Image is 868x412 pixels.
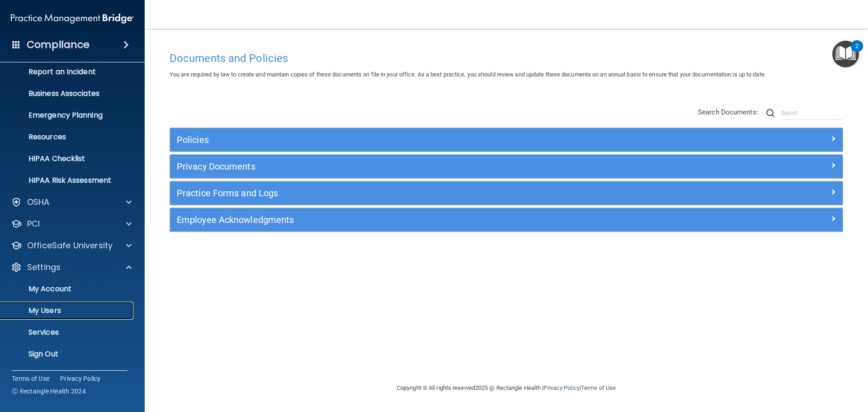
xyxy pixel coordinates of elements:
p: HIPAA Risk Assessment [6,176,129,185]
div: 2 [855,46,859,58]
span: Ⓒ Rectangle Health 2024 [12,387,86,396]
a: OfficeSafe University [11,240,132,251]
h5: Policies [177,135,668,145]
img: PMB logo [11,9,134,28]
a: Settings [11,262,132,273]
a: Privacy Policy [543,384,579,391]
img: ic-search.3b580494.png [766,109,774,117]
a: Employee Acknowledgments [177,213,836,227]
p: PCI [27,218,40,229]
h5: Practice Forms and Logs [177,188,668,198]
h4: Compliance [27,38,90,51]
a: Privacy Policy [60,374,101,383]
a: Terms of Use [12,374,49,383]
a: Terms of Use [581,384,616,391]
p: My Account [6,284,129,294]
p: Settings [27,262,61,273]
button: Open Resource Center, 2 new notifications [832,41,859,67]
h5: Employee Acknowledgments [177,215,668,225]
a: Privacy Documents [177,159,836,174]
p: OfficeSafe University [27,240,113,251]
p: OSHA [27,197,50,208]
p: Emergency Planning [6,111,129,120]
span: You are required by law to create and maintain copies of these documents on file in your office. ... [170,71,766,78]
div: Copyright © All rights reserved 2025 @ Rectangle Health | | [341,374,671,403]
span: Search Documents: [698,108,758,116]
a: Policies [177,133,836,147]
p: Resources [6,133,129,142]
p: Report an Incident [6,67,129,76]
a: Practice Forms and Logs [177,186,836,200]
h5: Privacy Documents [177,161,668,171]
a: PCI [11,218,132,229]
a: OSHA [11,197,132,208]
h4: Documents and Policies [170,52,843,64]
p: HIPAA Checklist [6,154,129,163]
input: Search [781,106,843,120]
p: My Users [6,306,129,315]
p: Business Associates [6,89,129,98]
p: Sign Out [6,350,129,359]
p: Services [6,328,129,337]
